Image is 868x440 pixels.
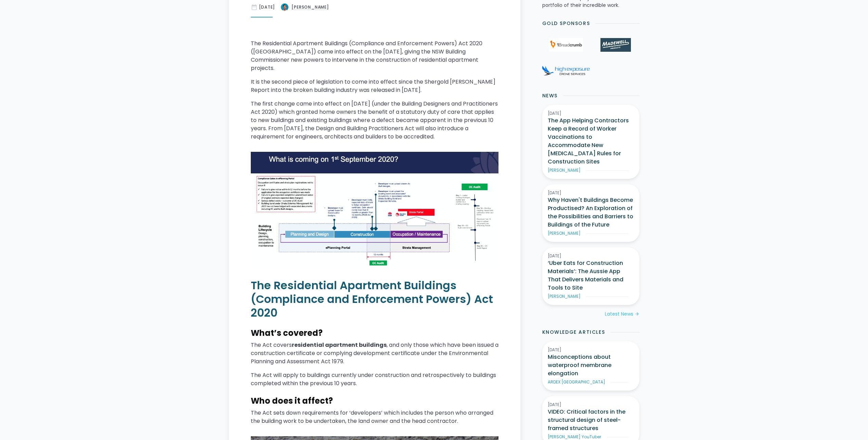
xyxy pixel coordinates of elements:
div: [DATE] [548,402,634,408]
img: NSW Just Implemented New Building Reform - Here’s What’s Changed [281,3,289,11]
div: [PERSON_NAME] YouTuber [548,434,601,440]
div: ARDEX [GEOGRAPHIC_DATA] [548,379,605,385]
a: [DATE]Misconceptions about waterproof membrane elongationARDEX [GEOGRAPHIC_DATA] [542,341,639,391]
h2: Knowledge Articles [542,329,605,336]
h3: The App Helping Contractors Keep a Record of Worker Vaccinations to Accommodate New [MEDICAL_DATA... [548,117,634,166]
img: 1Breadcrumb [549,38,583,52]
img: Madewell Products [600,38,631,52]
p: The first change came into effect on [DATE] (under the Building Designers and Practitioners Act 2... [251,100,498,141]
h3: Who does it affect? [251,396,498,406]
p: It is the second piece of legislation to come into effect since the Shergold [PERSON_NAME] Report... [251,78,498,94]
h3: ‘Uber Eats for Construction Materials’: The Aussie App That Delivers Materials and Tools to Site [548,259,634,292]
h3: VIDEO: Critical factors in the structural design of steel-framed structures [548,408,634,432]
p: The Act will apply to buildings currently under construction and retrospectively to buildings com... [251,371,498,388]
p: The Act covers , and only those which have been issued a construction certificate or complying de... [251,341,498,366]
h3: Misconceptions about waterproof membrane elongation [548,353,634,378]
div: [DATE] [548,253,634,259]
div: [DATE] [548,190,634,196]
div: [DATE] [548,110,634,117]
h3: Why Haven't Buildings Become Productised? An Exploration of the Possibilities and Barriers to Bui... [548,196,634,229]
p: The Residential Apartment Buildings (Compliance and Enforcement Powers) Act 2020 ([GEOGRAPHIC_DAT... [251,39,498,72]
a: [PERSON_NAME] [281,3,329,11]
strong: residential apartment buildings [292,341,387,349]
h2: Gold Sponsors [542,20,590,27]
div: [DATE] [548,347,634,353]
p: The Act sets down requirements for ‘developers’ which includes the person who arranged the buildi... [251,409,498,425]
div: date_range [251,4,258,11]
div: Latest News [605,310,633,318]
a: [DATE]‘Uber Eats for Construction Materials’: The Aussie App That Delivers Materials and Tools to... [542,247,639,305]
a: [DATE]Why Haven't Buildings Become Productised? An Exploration of the Possibilities and Barriers ... [542,184,639,242]
a: Latest Newsarrow_forward [605,310,639,318]
div: [PERSON_NAME] [548,293,581,300]
div: arrow_forward [635,311,639,318]
div: [PERSON_NAME] [548,167,581,173]
div: [PERSON_NAME] [292,4,329,10]
div: [DATE] [259,4,275,10]
a: [DATE]The App Helping Contractors Keep a Record of Worker Vaccinations to Accommodate New [MEDICA... [542,105,639,179]
div: [PERSON_NAME] [548,230,581,236]
h2: The Residential Apartment Buildings (Compliance and Enforcement Powers) Act 2020 [251,279,498,320]
h3: What’s covered? [251,328,498,338]
h2: News [542,92,558,99]
img: High Exposure [542,65,590,76]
